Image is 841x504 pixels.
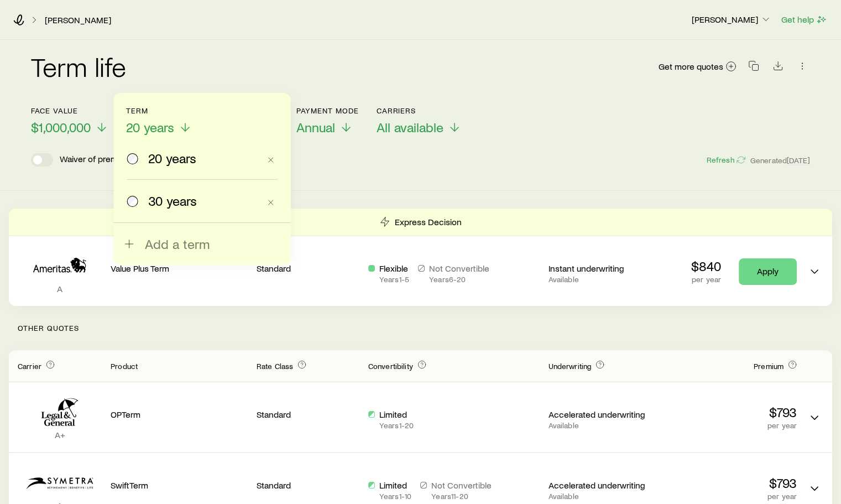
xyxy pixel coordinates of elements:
span: Underwriting [548,361,591,371]
p: Years 1 - 10 [379,492,411,501]
p: Available [548,275,651,284]
p: Not Convertible [431,480,492,491]
p: Not Convertible [429,263,489,274]
span: Get more quotes [659,62,723,71]
div: Term quotes [9,209,832,306]
span: All available [377,119,443,135]
p: Accelerated underwriting [548,480,651,491]
p: Waiver of premium rider [60,153,150,167]
p: Years 6 - 20 [429,275,489,284]
p: Carriers [377,106,461,115]
p: Payment Mode [296,106,359,115]
p: Years 11 - 20 [431,492,492,501]
p: Accelerated underwriting [548,409,651,420]
p: Available [548,421,651,430]
button: [PERSON_NAME] [691,13,772,27]
a: Apply [739,258,797,285]
p: Other Quotes [9,306,832,350]
span: Carrier [18,361,41,371]
button: Face value$1,000,000 [31,106,108,136]
p: Limited [379,409,414,420]
p: $793 [660,404,797,420]
p: $793 [660,475,797,491]
p: per year [660,421,797,430]
p: A [18,283,102,294]
p: Limited [379,480,411,491]
p: SwiftTerm [111,480,248,491]
span: Premium [754,361,783,371]
a: [PERSON_NAME] [44,15,112,25]
span: [DATE] [787,155,810,165]
button: Payment ModeAnnual [296,106,359,136]
button: Refresh [706,155,745,165]
p: per year [660,492,797,501]
span: Generated [750,155,810,165]
span: 20 years [126,119,174,135]
button: Term20 years [126,106,192,136]
p: Flexible [379,263,409,274]
h2: Term life [31,53,126,80]
a: Get more quotes [658,60,737,73]
p: Face value [31,106,108,115]
p: Years 1 - 5 [379,275,409,284]
p: Standard [257,409,359,420]
a: Download CSV [770,63,786,73]
p: $840 [691,258,721,274]
button: Get help [781,13,828,26]
p: Standard [257,263,359,274]
span: Convertibility [368,361,413,371]
p: Years 1 - 20 [379,421,414,430]
p: Standard [257,480,359,491]
p: [PERSON_NAME] [692,14,771,25]
p: per year [691,275,721,284]
p: Instant underwriting [548,263,651,274]
p: Available [548,492,651,501]
p: Value Plus Term [111,263,248,274]
span: Rate Class [257,361,294,371]
p: Term [126,106,192,115]
button: CarriersAll available [377,106,461,136]
span: $1,000,000 [31,119,91,135]
span: Product [111,361,138,371]
p: OPTerm [111,409,248,420]
p: A+ [18,429,102,440]
p: Express Decision [395,216,462,227]
span: Annual [296,119,335,135]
